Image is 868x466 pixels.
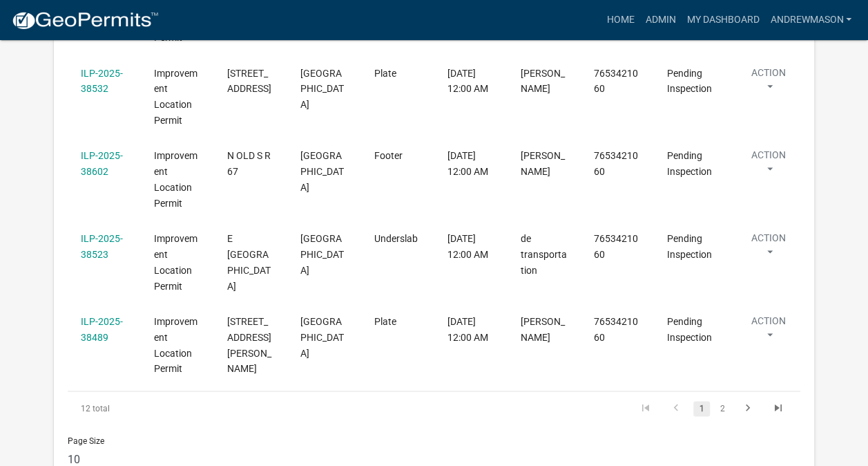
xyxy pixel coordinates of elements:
[447,316,488,343] span: 10/09/2025, 12:00 AM
[227,68,271,95] span: 7095 BEECH GROVE RD
[300,233,344,276] span: MOORESVILLE
[374,316,396,327] span: Plate
[521,68,565,95] span: John
[740,66,797,100] button: Action
[227,150,271,177] span: N OLD S R 67
[300,150,344,193] span: MOORESVILLE
[374,68,396,79] span: Plate
[374,233,417,244] span: Underslab
[447,68,488,95] span: 10/09/2025, 12:00 AM
[740,314,797,348] button: Action
[681,7,764,33] a: My Dashboard
[81,316,123,343] a: ILP-2025-38489
[667,233,712,260] span: Pending Inspection
[601,7,639,33] a: Home
[735,401,761,416] a: go to next page
[639,7,681,33] a: Admin
[154,316,197,374] span: Improvement Location Permit
[740,148,797,183] button: Action
[447,233,488,260] span: 10/09/2025, 12:00 AM
[81,233,123,260] a: ILP-2025-38523
[691,397,712,420] li: page 1
[154,68,197,126] span: Improvement Location Permit
[594,68,638,95] span: 7653421060
[764,7,857,33] a: AndrewMason
[633,401,659,416] a: go to first page
[765,401,791,416] a: go to last page
[667,150,712,177] span: Pending Inspection
[712,397,733,420] li: page 2
[521,233,567,276] span: de transportation
[667,68,712,95] span: Pending Inspection
[447,150,488,177] span: 10/09/2025, 12:00 AM
[154,233,197,291] span: Improvement Location Permit
[714,401,731,416] a: 2
[594,316,638,343] span: 7653421060
[300,68,344,111] span: MARTINSVILLE
[227,316,271,374] span: 3735 MAGGIE LN
[663,401,689,416] a: go to previous page
[227,233,271,291] span: E SPRING LAKE RD
[81,150,123,177] a: ILP-2025-38602
[693,401,710,416] a: 1
[594,233,638,260] span: 7653421060
[300,316,344,359] span: MARTINSVILLE
[68,391,212,426] div: 12 total
[594,150,638,177] span: 7653421060
[81,68,123,95] a: ILP-2025-38532
[740,231,797,265] button: Action
[154,150,197,208] span: Improvement Location Permit
[521,316,565,343] span: Mallorey Lundy
[374,150,402,161] span: Footer
[521,150,565,177] span: Dennis Roger Szalay
[667,316,712,343] span: Pending Inspection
